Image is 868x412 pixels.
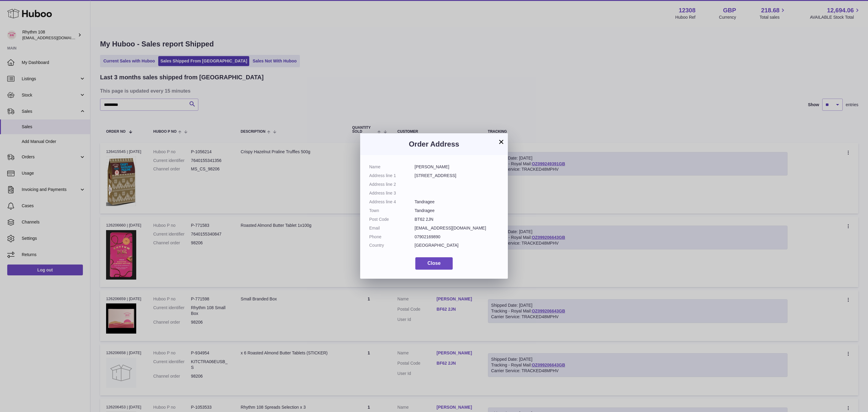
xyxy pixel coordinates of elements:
[369,190,415,196] dt: Address line 3
[369,139,499,149] h3: Order Address
[415,257,453,270] button: Close
[369,164,415,170] dt: Name
[369,234,415,240] dt: Phone
[369,199,415,205] dt: Address line 4
[415,242,499,248] dd: [GEOGRAPHIC_DATA]
[369,225,415,231] dt: Email
[369,208,415,214] dt: Town
[415,217,499,222] dd: BT62 2JN
[427,261,441,266] span: Close
[498,138,505,145] button: ×
[415,164,499,170] dd: [PERSON_NAME]
[369,182,415,187] dt: Address line 2
[415,199,499,205] dd: Tandragee
[415,208,499,214] dd: Tandragee
[415,173,499,179] dd: [STREET_ADDRESS]
[369,173,415,179] dt: Address line 1
[369,217,415,222] dt: Post Code
[415,234,499,240] dd: 07902169890
[415,225,499,231] dd: [EMAIL_ADDRESS][DOMAIN_NAME]
[369,242,415,248] dt: Country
